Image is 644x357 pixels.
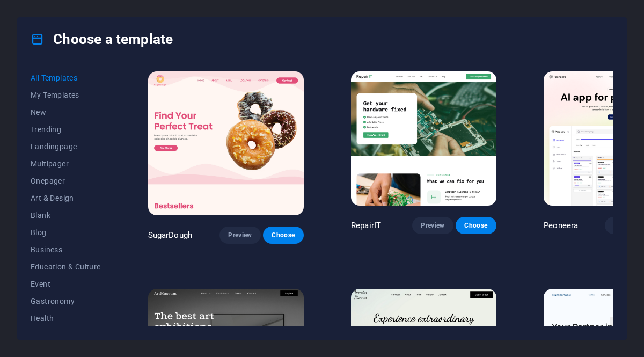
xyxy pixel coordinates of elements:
button: Blank [31,207,101,224]
span: Preview [421,221,444,230]
span: My Templates [31,91,101,99]
p: Peoneera [544,220,578,231]
span: Blank [31,211,101,220]
button: My Templates [31,86,101,104]
span: Preview [228,231,252,239]
img: RepairIT [351,71,496,206]
span: Event [31,280,101,288]
button: Preview [412,217,453,234]
button: Preview [219,227,260,244]
button: Event [31,275,101,293]
span: Onepager [31,177,101,185]
span: Multipager [31,159,101,168]
span: Trending [31,125,101,134]
span: Blog [31,228,101,237]
span: Art & Design [31,194,101,202]
span: Business [31,245,101,254]
button: Onepager [31,172,101,190]
button: Business [31,241,101,258]
p: SugarDough [148,230,192,241]
button: All Templates [31,69,101,86]
button: Multipager [31,155,101,172]
button: Landingpage [31,138,101,155]
img: SugarDough [148,71,304,215]
button: New [31,104,101,121]
button: Art & Design [31,190,101,207]
button: Blog [31,224,101,241]
span: Education & Culture [31,263,101,271]
span: All Templates [31,74,101,82]
button: Education & Culture [31,258,101,275]
span: Choose [272,231,295,239]
span: Gastronomy [31,297,101,305]
span: Landingpage [31,142,101,151]
span: Choose [464,221,488,230]
button: Choose [263,227,304,244]
p: RepairIT [351,220,381,231]
h4: Choose a template [31,31,173,48]
button: Trending [31,121,101,138]
span: Health [31,314,101,323]
span: New [31,108,101,116]
button: Gastronomy [31,293,101,310]
button: Choose [456,217,496,234]
button: Health [31,310,101,327]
